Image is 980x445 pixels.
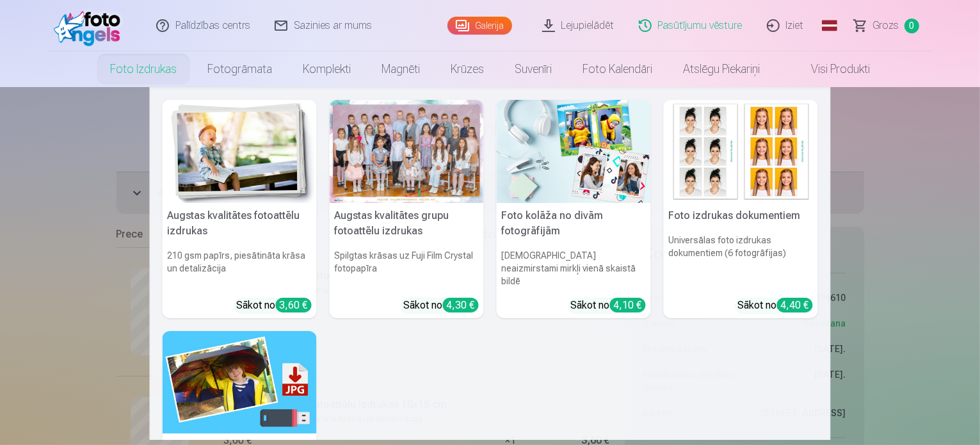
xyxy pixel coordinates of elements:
[497,244,651,293] h6: [DEMOGRAPHIC_DATA] neaizmirstami mirkļi vienā skaistā bildē
[163,331,317,434] img: Augstas izšķirtspējas digitālais fotoattēls JPG formātā
[163,100,317,318] a: Augstas kvalitātes fotoattēlu izdrukasAugstas kvalitātes fotoattēlu izdrukas210 gsm papīrs, piesā...
[163,244,317,293] h6: 210 gsm papīrs, piesātināta krāsa un detalizācija
[775,51,885,87] a: Visi produkti
[435,51,499,87] a: Krūzes
[404,298,479,313] div: Sākot no
[664,229,818,293] h6: Universālas foto izdrukas dokumentiem (6 fotogrāfijas)
[497,203,651,244] h5: Foto kolāža no divām fotogrāfijām
[497,100,651,203] img: Foto kolāža no divām fotogrāfijām
[664,100,818,318] a: Foto izdrukas dokumentiemFoto izdrukas dokumentiemUniversālas foto izdrukas dokumentiem (6 fotogr...
[873,18,899,33] span: Grozs
[237,298,312,313] div: Sākot no
[497,100,651,318] a: Foto kolāža no divām fotogrāfijāmFoto kolāža no divām fotogrāfijām[DEMOGRAPHIC_DATA] neaizmirstam...
[330,244,484,293] h6: Spilgtas krāsas uz Fuji Film Crystal fotopapīra
[192,51,287,87] a: Fotogrāmata
[163,100,317,203] img: Augstas kvalitātes fotoattēlu izdrukas
[738,298,813,313] div: Sākot no
[95,51,192,87] a: Foto izdrukas
[330,203,484,244] h5: Augstas kvalitātes grupu fotoattēlu izdrukas
[567,51,668,87] a: Foto kalendāri
[163,203,317,244] h5: Augstas kvalitātes fotoattēlu izdrukas
[366,51,435,87] a: Magnēti
[664,100,818,203] img: Foto izdrukas dokumentiem
[276,298,312,312] div: 3,60 €
[499,51,567,87] a: Suvenīri
[443,298,479,312] div: 4,30 €
[664,203,818,229] h5: Foto izdrukas dokumentiem
[287,51,366,87] a: Komplekti
[668,51,775,87] a: Atslēgu piekariņi
[610,298,646,312] div: 4,10 €
[54,5,127,46] img: /fa1
[330,100,484,318] a: Augstas kvalitātes grupu fotoattēlu izdrukasSpilgtas krāsas uz Fuji Film Crystal fotopapīraSākot ...
[571,298,646,313] div: Sākot no
[777,298,813,312] div: 4,40 €
[447,17,512,35] a: Galerija
[904,19,919,33] span: 0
